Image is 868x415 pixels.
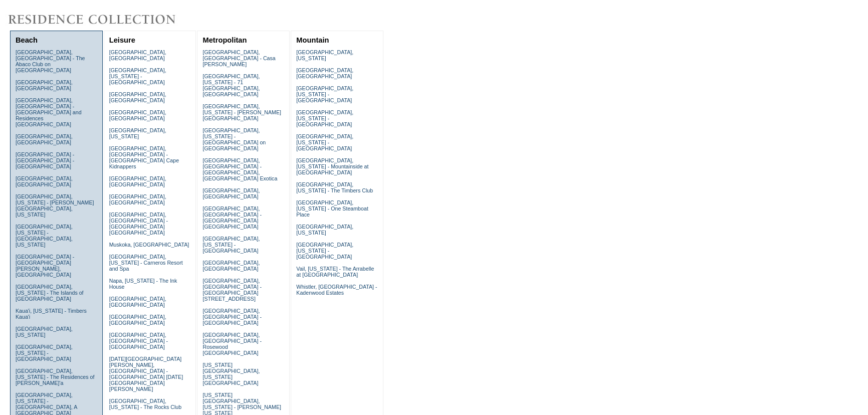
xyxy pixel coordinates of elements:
[202,157,277,181] a: [GEOGRAPHIC_DATA], [GEOGRAPHIC_DATA] - [GEOGRAPHIC_DATA], [GEOGRAPHIC_DATA] Exotica
[109,36,135,44] a: Leisure
[16,49,85,73] a: [GEOGRAPHIC_DATA], [GEOGRAPHIC_DATA] - The Abaco Club on [GEOGRAPHIC_DATA]
[296,36,329,44] a: Mountain
[202,36,247,44] a: Metropolitan
[109,242,189,248] a: Muskoka, [GEOGRAPHIC_DATA]
[202,332,261,356] a: [GEOGRAPHIC_DATA], [GEOGRAPHIC_DATA] - Rosewood [GEOGRAPHIC_DATA]
[296,266,374,278] a: Vail, [US_STATE] - The Arrabelle at [GEOGRAPHIC_DATA]
[16,151,74,169] a: [GEOGRAPHIC_DATA] - [GEOGRAPHIC_DATA] - [GEOGRAPHIC_DATA]
[296,109,353,127] a: [GEOGRAPHIC_DATA], [US_STATE] - [GEOGRAPHIC_DATA]
[296,85,353,103] a: [GEOGRAPHIC_DATA], [US_STATE] - [GEOGRAPHIC_DATA]
[109,212,168,236] a: [GEOGRAPHIC_DATA], [GEOGRAPHIC_DATA] - [GEOGRAPHIC_DATA] [GEOGRAPHIC_DATA]
[109,278,177,290] a: Napa, [US_STATE] - The Ink House
[202,73,260,97] a: [GEOGRAPHIC_DATA], [US_STATE] - 71 [GEOGRAPHIC_DATA], [GEOGRAPHIC_DATA]
[202,187,260,199] a: [GEOGRAPHIC_DATA], [GEOGRAPHIC_DATA]
[16,36,38,44] a: Beach
[109,49,166,61] a: [GEOGRAPHIC_DATA], [GEOGRAPHIC_DATA]
[296,67,353,79] a: [GEOGRAPHIC_DATA], [GEOGRAPHIC_DATA]
[109,67,166,85] a: [GEOGRAPHIC_DATA], [US_STATE] - [GEOGRAPHIC_DATA]
[296,224,353,236] a: [GEOGRAPHIC_DATA], [US_STATE]
[202,278,261,302] a: [GEOGRAPHIC_DATA], [GEOGRAPHIC_DATA] - [GEOGRAPHIC_DATA][STREET_ADDRESS]
[109,175,166,187] a: [GEOGRAPHIC_DATA], [GEOGRAPHIC_DATA]
[109,127,166,139] a: [GEOGRAPHIC_DATA], [US_STATE]
[296,181,373,193] a: [GEOGRAPHIC_DATA], [US_STATE] - The Timbers Club
[16,97,82,127] a: [GEOGRAPHIC_DATA], [GEOGRAPHIC_DATA] - [GEOGRAPHIC_DATA] and Residences [GEOGRAPHIC_DATA]
[296,284,377,296] a: Whistler, [GEOGRAPHIC_DATA] - Kadenwood Estates
[296,199,368,218] a: [GEOGRAPHIC_DATA], [US_STATE] - One Steamboat Place
[109,356,183,392] a: [DATE][GEOGRAPHIC_DATA][PERSON_NAME], [GEOGRAPHIC_DATA] - [GEOGRAPHIC_DATA] [DATE][GEOGRAPHIC_DAT...
[16,344,73,362] a: [GEOGRAPHIC_DATA], [US_STATE] - [GEOGRAPHIC_DATA]
[202,103,281,121] a: [GEOGRAPHIC_DATA], [US_STATE] - [PERSON_NAME][GEOGRAPHIC_DATA]
[109,296,166,308] a: [GEOGRAPHIC_DATA], [GEOGRAPHIC_DATA]
[296,133,353,151] a: [GEOGRAPHIC_DATA], [US_STATE] - [GEOGRAPHIC_DATA]
[109,254,183,272] a: [GEOGRAPHIC_DATA], [US_STATE] - Carneros Resort and Spa
[202,236,260,254] a: [GEOGRAPHIC_DATA], [US_STATE] - [GEOGRAPHIC_DATA]
[16,326,73,338] a: [GEOGRAPHIC_DATA], [US_STATE]
[16,79,73,91] a: [GEOGRAPHIC_DATA], [GEOGRAPHIC_DATA]
[202,127,266,151] a: [GEOGRAPHIC_DATA], [US_STATE] - [GEOGRAPHIC_DATA] on [GEOGRAPHIC_DATA]
[296,157,368,175] a: [GEOGRAPHIC_DATA], [US_STATE] - Mountainside at [GEOGRAPHIC_DATA]
[5,10,200,30] img: Destinations by Exclusive Resorts
[202,260,260,272] a: [GEOGRAPHIC_DATA], [GEOGRAPHIC_DATA]
[296,49,353,61] a: [GEOGRAPHIC_DATA], [US_STATE]
[16,175,73,187] a: [GEOGRAPHIC_DATA], [GEOGRAPHIC_DATA]
[202,362,260,386] a: [US_STATE][GEOGRAPHIC_DATA], [US_STATE][GEOGRAPHIC_DATA]
[109,145,179,169] a: [GEOGRAPHIC_DATA], [GEOGRAPHIC_DATA] - [GEOGRAPHIC_DATA] Cape Kidnappers
[109,332,168,350] a: [GEOGRAPHIC_DATA], [GEOGRAPHIC_DATA] - [GEOGRAPHIC_DATA]
[16,254,74,278] a: [GEOGRAPHIC_DATA] - [GEOGRAPHIC_DATA][PERSON_NAME], [GEOGRAPHIC_DATA]
[109,193,166,205] a: [GEOGRAPHIC_DATA], [GEOGRAPHIC_DATA]
[16,368,95,386] a: [GEOGRAPHIC_DATA], [US_STATE] - The Residences of [PERSON_NAME]'a
[109,109,166,121] a: [GEOGRAPHIC_DATA], [GEOGRAPHIC_DATA]
[296,242,353,260] a: [GEOGRAPHIC_DATA], [US_STATE] - [GEOGRAPHIC_DATA]
[16,224,73,248] a: [GEOGRAPHIC_DATA], [US_STATE] - [GEOGRAPHIC_DATA], [US_STATE]
[16,284,84,302] a: [GEOGRAPHIC_DATA], [US_STATE] - The Islands of [GEOGRAPHIC_DATA]
[109,398,182,410] a: [GEOGRAPHIC_DATA], [US_STATE] - The Rocks Club
[202,205,261,230] a: [GEOGRAPHIC_DATA], [GEOGRAPHIC_DATA] - [GEOGRAPHIC_DATA] [GEOGRAPHIC_DATA]
[16,133,73,145] a: [GEOGRAPHIC_DATA], [GEOGRAPHIC_DATA]
[202,308,261,326] a: [GEOGRAPHIC_DATA], [GEOGRAPHIC_DATA] - [GEOGRAPHIC_DATA]
[109,91,166,103] a: [GEOGRAPHIC_DATA], [GEOGRAPHIC_DATA]
[109,314,166,326] a: [GEOGRAPHIC_DATA], [GEOGRAPHIC_DATA]
[202,49,275,67] a: [GEOGRAPHIC_DATA], [GEOGRAPHIC_DATA] - Casa [PERSON_NAME]
[16,308,87,320] a: Kaua'i, [US_STATE] - Timbers Kaua'i
[16,193,94,218] a: [GEOGRAPHIC_DATA], [US_STATE] - [PERSON_NAME][GEOGRAPHIC_DATA], [US_STATE]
